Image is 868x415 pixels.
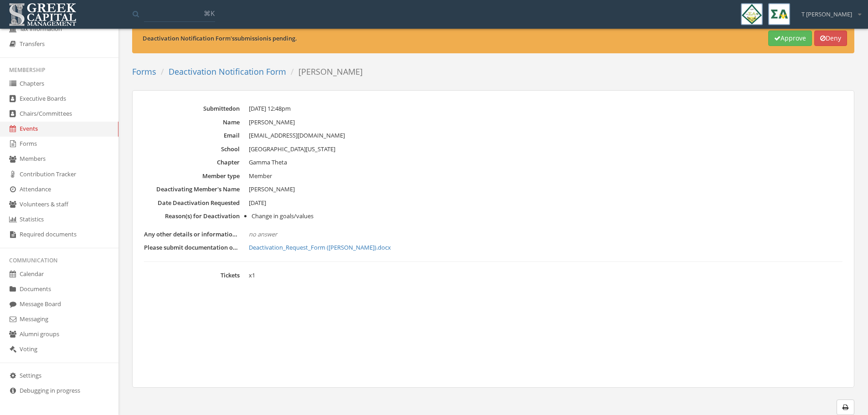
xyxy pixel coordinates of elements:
[814,31,847,46] button: Deny
[249,158,842,167] dd: Gamma Theta
[249,230,277,238] em: no answer
[796,3,861,19] div: T [PERSON_NAME]
[144,118,240,127] dt: Name
[144,199,240,207] dt: Date Deactivation Requested
[169,66,286,77] a: Deactivation Notification Form
[144,131,240,140] dt: Email
[144,172,240,180] dt: Member type
[249,131,842,140] dd: [EMAIL_ADDRESS][DOMAIN_NAME]
[144,243,240,252] dt: Please submit documentation of the member's request to deactivate.
[132,66,156,77] a: Forms
[249,172,842,181] dd: Member
[144,185,240,194] dt: Deactivating Member's Name
[249,271,842,280] dd: x 1
[249,185,295,193] span: [PERSON_NAME]
[144,212,240,220] dt: Reason(s) for Deactivation
[801,10,852,19] span: T [PERSON_NAME]
[144,145,240,154] dt: School
[286,66,363,78] li: [PERSON_NAME]
[768,31,812,46] button: Approve
[144,271,240,280] dt: Tickets
[249,118,842,127] dd: [PERSON_NAME]
[252,212,842,221] li: Change in goals/values
[144,104,240,113] dt: Submitted on
[143,34,769,43] div: Deactivation Notification Form 's submission is pending.
[144,230,240,239] dt: Any other details or information you would like to share:
[249,199,266,207] span: [DATE]
[249,104,291,113] span: [DATE] 12:48pm
[204,9,215,18] span: ⌘K
[144,158,240,167] dt: Chapter
[249,243,842,252] a: Deactivation_Request_Form ([PERSON_NAME]).docx
[249,145,842,154] dd: [GEOGRAPHIC_DATA][US_STATE]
